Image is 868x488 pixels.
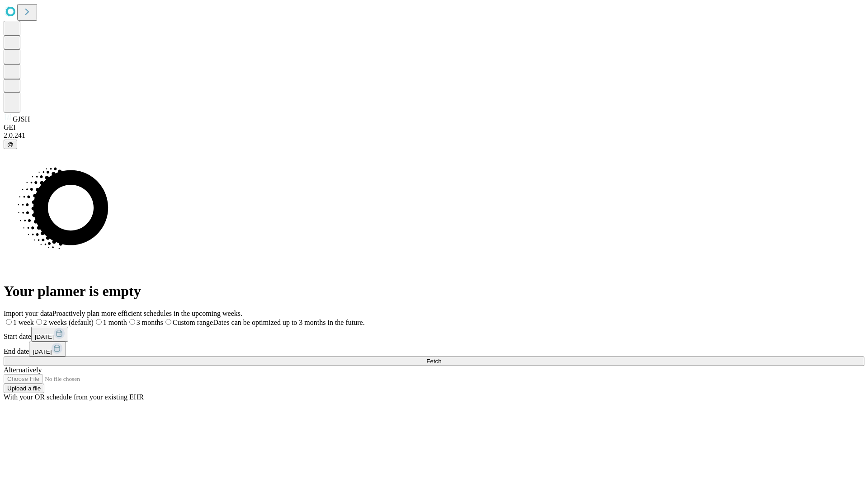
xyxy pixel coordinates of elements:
input: Custom rangeDates can be optimized up to 3 months in the future. [165,319,171,325]
span: Custom range [173,319,213,326]
span: With your OR schedule from your existing EHR [4,393,144,401]
span: Dates can be optimized up to 3 months in the future. [213,319,364,326]
span: 1 month [103,319,127,326]
input: 2 weeks (default) [36,319,42,325]
span: 3 months [137,319,163,326]
button: Fetch [4,357,864,366]
input: 1 month [96,319,102,325]
span: Fetch [426,358,441,365]
input: 3 months [129,319,135,325]
span: [DATE] [33,348,52,355]
h1: Your planner is empty [4,283,864,300]
span: 1 week [13,319,34,326]
span: 2 weeks (default) [43,319,94,326]
div: 2.0.241 [4,131,864,140]
div: End date [4,342,864,357]
span: GJSH [13,115,30,123]
span: @ [7,141,14,148]
button: Upload a file [4,384,44,393]
div: GEI [4,123,864,131]
button: [DATE] [31,327,68,342]
button: [DATE] [29,342,66,357]
span: Import your data [4,310,52,317]
span: Alternatively [4,366,42,374]
span: Proactively plan more efficient schedules in the upcoming weeks. [52,310,242,317]
span: [DATE] [35,333,54,340]
div: Start date [4,327,864,342]
button: @ [4,140,17,149]
input: 1 week [6,319,12,325]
